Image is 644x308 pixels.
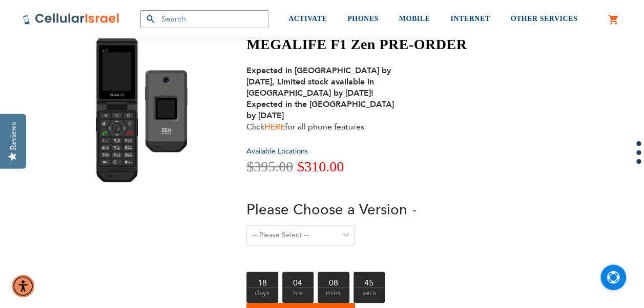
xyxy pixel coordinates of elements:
span: Please Choose a Version [246,200,407,219]
span: $395.00 [246,159,293,174]
a: Available Locations [246,146,308,156]
b: 45 [354,272,385,287]
input: Search [140,10,268,28]
b: 18 [246,272,278,287]
span: $310.00 [297,159,344,174]
span: PHONES [347,15,379,23]
span: mins [318,287,349,303]
strong: Expected in [GEOGRAPHIC_DATA] by [DATE], Limited stock available in [GEOGRAPHIC_DATA] by [DATE]! ... [246,65,394,121]
h1: MEGALIFE F1 Zen PRE-ORDER [246,36,467,53]
div: Accessibility Menu [12,275,34,297]
img: Cellular Israel Logo [23,13,120,25]
b: 08 [318,272,349,287]
span: days [246,287,278,303]
span: ACTIVATE [288,15,327,23]
b: 04 [282,272,314,287]
span: OTHER SERVICES [510,15,577,23]
span: MOBILE [399,15,430,23]
a: HERE [264,121,285,133]
span: INTERNET [450,15,490,23]
span: secs [354,287,385,303]
span: hrs [282,287,314,303]
div: Click for all phone features [246,65,405,133]
div: Reviews [9,122,18,150]
img: MEGALIFE F1 Zen PRE-ORDER [88,36,200,184]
